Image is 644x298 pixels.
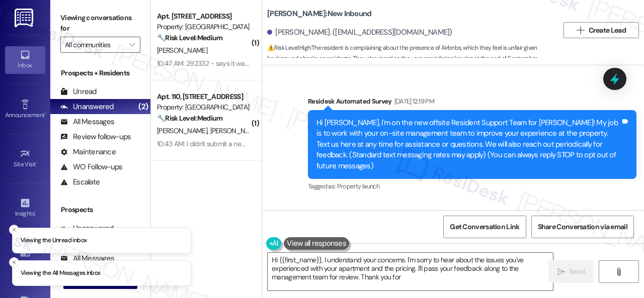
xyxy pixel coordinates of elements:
div: WO Follow-ups [60,162,122,172]
div: [PERSON_NAME]. ([EMAIL_ADDRESS][DOMAIN_NAME]) [267,27,452,38]
div: Property: [GEOGRAPHIC_DATA] [157,102,250,113]
strong: 🔧 Risk Level: Medium [157,33,222,42]
div: Prospects + Residents [50,68,150,78]
p: Viewing the Unread inbox [21,236,87,245]
div: Unanswered [60,102,114,112]
input: All communities [65,37,124,53]
span: Share Conversation via email [538,222,627,232]
span: Property launch [337,182,379,190]
textarea: Hi {{first_name}}, I understand your concerns. I'm sorry to hear about the issues you've experien... [268,253,553,290]
p: Viewing the All Messages inbox [21,269,101,278]
span: • [45,110,46,117]
button: Create Lead [563,22,639,38]
div: Unread [60,86,97,97]
i:  [615,268,622,276]
label: Viewing conversations for [60,10,140,37]
a: Inbox [5,46,45,73]
i:  [577,26,584,34]
a: Insights • [5,194,45,222]
div: (2) [136,99,150,115]
strong: ⚠️ Risk Level: High [267,44,310,52]
div: Escalate [60,177,100,187]
div: Apt. [STREET_ADDRESS] [157,11,250,22]
a: Site Visit • [5,145,45,172]
button: Get Conversation Link [443,216,526,238]
button: Close toast [9,225,19,235]
strong: 🔧 Risk Level: Medium [157,114,222,123]
span: [PERSON_NAME] [157,46,207,55]
span: Create Lead [589,25,626,36]
button: Share Conversation via email [531,216,634,238]
i:  [129,41,135,49]
button: Send [548,260,594,283]
div: Review follow-ups [60,132,131,142]
span: • [35,209,36,216]
b: [PERSON_NAME]: New Inbound [267,9,371,19]
span: • [36,159,38,166]
div: [DATE] 12:19 PM [392,96,434,107]
div: Property: [GEOGRAPHIC_DATA] [157,22,250,32]
div: Apt. 110, [STREET_ADDRESS] [157,91,250,102]
div: Prospects [50,205,150,215]
i:  [557,268,565,276]
span: [PERSON_NAME] [157,126,210,135]
img: ResiDesk Logo [15,9,35,27]
a: Buildings [5,244,45,271]
div: Maintenance [60,147,116,157]
span: : The resident is complaining about the presence of Airbnbs, which they feel is unfair given back... [267,43,558,86]
span: [PERSON_NAME] [210,126,261,135]
button: Close toast [9,257,19,267]
div: Hi [PERSON_NAME], I'm on the new offsite Resident Support Team for [PERSON_NAME]! My job is to wo... [316,118,620,171]
div: Tagged as: [308,179,636,193]
span: Get Conversation Link [450,222,519,232]
span: Send [569,266,585,277]
div: 10:47 AM: 292332 - says it was completed on the 8th. Then I put another one [DATE][DATE]. 293398 ... [157,59,526,68]
div: Residesk Automated Survey [308,96,636,110]
div: All Messages [60,117,114,127]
